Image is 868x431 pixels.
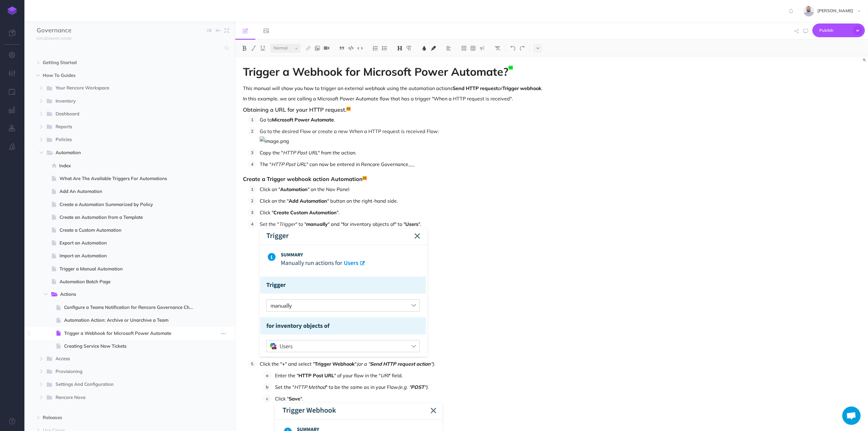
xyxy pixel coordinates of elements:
[260,160,671,169] p: The " " can now be entered in Rencore Governance_._
[298,372,334,378] strong: HTTP Post URL
[315,46,320,51] img: Add image button
[495,46,500,51] img: Clear styles button
[842,407,861,425] a: Open chat
[260,128,439,134] span: Go to the desired Flow or create a new When a HTTP request is received Flow:
[519,46,525,51] img: Redo
[431,361,434,367] em: ")
[315,361,355,367] strong: Trigger Webhook
[289,396,300,402] strong: Save
[295,221,306,227] span: " to "
[260,196,671,205] p: Click on the " " button on the right-hand side.
[324,46,329,51] img: Add video button
[260,148,671,157] p: Copy the " " from the action.
[60,291,189,299] span: Actions
[243,95,671,102] p: In this example, we are calling a Microsoft Power Automate flow that has a trigger "When a HTTP r...
[56,136,189,144] span: Policies
[283,150,318,156] em: HTTP Post URL
[381,372,389,378] em: URI
[64,304,198,311] span: Configure a Teams Notification for Rencore Governance Checks
[260,46,266,51] img: Underline button
[60,226,198,234] span: Create a Custom Automation
[431,46,436,51] img: Text background color button
[56,368,189,376] span: Provisioning
[280,186,308,192] strong: Automation
[272,117,334,123] strong: Microsoft Power Automate
[260,115,671,124] p: Go to .
[406,46,412,51] img: Paragraph button
[397,46,403,51] img: Headings dropdown button
[275,371,671,380] p: Enter the " " of your flow in the " " field.
[510,46,516,51] img: Undo
[242,46,247,51] img: Bold button
[819,26,850,35] span: Publish
[24,35,78,41] a: [URL][DOMAIN_NAME]
[470,46,476,51] img: Create table button
[60,201,198,208] span: Create a Automation Summarized by Policy
[243,65,508,78] span: Trigger a Webhook for Microsoft Power Automate?
[60,252,198,259] span: Import an Automation
[56,84,189,92] span: Your Rencore Workspace
[260,221,279,227] span: Set the "
[370,361,431,367] em: Send HTTP request action
[56,149,189,157] span: Automation
[56,381,189,389] span: Settings And Configuration
[260,359,671,368] p: Click the " " and select " " .
[294,384,326,390] em: HTTP Method
[398,384,411,390] em: (e.g. "
[243,107,671,113] h3: Obtaining a URL for your HTTP request.
[8,6,17,15] img: logo-mark.svg
[43,59,191,66] span: Getting Started
[273,209,337,215] strong: Create Custom Automation
[357,46,363,50] img: Inline code button
[59,162,198,169] span: Index
[243,85,671,92] p: This manual will show you how to trigger an external webhook using the automation actions or .
[271,161,306,167] em: HTTP Post URL
[60,175,198,182] span: What Are The Available Triggers For Automations
[421,46,427,51] img: Text color button
[243,176,363,183] span: Create a Trigger webhook action Automation
[373,46,378,51] img: Ordered list button
[356,361,370,367] em: (or a "
[812,24,865,37] button: Publish
[411,384,424,390] em: POST
[282,361,285,367] strong: +
[60,214,198,221] span: Create an Automation from a Template
[56,97,189,105] span: Inventory
[37,36,71,41] small: [URL][DOMAIN_NAME]
[251,46,256,51] img: Italic button
[479,46,485,51] img: Callout dropdown menu button
[289,198,327,204] strong: Add Automation
[306,46,311,51] img: Link button
[60,188,198,195] span: Add An Automation
[260,185,671,194] p: Click on " " on the Nav Panel
[339,46,345,51] img: Blockquote button
[502,85,541,91] strong: Trigger webhook
[64,317,198,324] span: Automation Action: Archive or Unarchive a Team
[260,229,427,357] img: SaAxRYu2QXXRRjiGHTvC.png
[56,394,189,402] span: Rencore Nova
[260,219,671,357] p: " and "for inventory objects of" to " ".
[275,382,671,392] p: Set the " " to be the same as in your Flow
[382,46,387,51] img: Unordered list button
[446,46,451,51] img: Alignment dropdown menu button
[64,330,198,337] span: Trigger a Webhook for Microsoft Power Automate
[306,221,328,227] strong: manually
[43,414,191,421] span: Releases
[804,6,814,16] img: dqmYJ6zMSCra9RPGpxPUfVOofRKbTqLnhKYT2M4s.jpg
[453,85,498,91] strong: Send HTTP request
[405,221,418,227] strong: Users
[56,123,189,131] span: Reports
[60,265,198,273] span: Trigger a Manual Automation
[43,72,191,79] span: How To Guides
[279,221,295,227] span: Trigger
[56,355,189,363] span: Access
[260,136,289,146] img: image.png
[60,278,198,285] span: Automation Batch Page
[348,46,354,50] img: Code block button
[37,43,221,54] input: Search
[814,8,856,13] span: [PERSON_NAME]
[37,26,108,35] input: Documentation Name
[56,110,189,118] span: Dashboard
[64,342,198,350] span: Creating Service Now Tickets
[424,384,429,390] em: ").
